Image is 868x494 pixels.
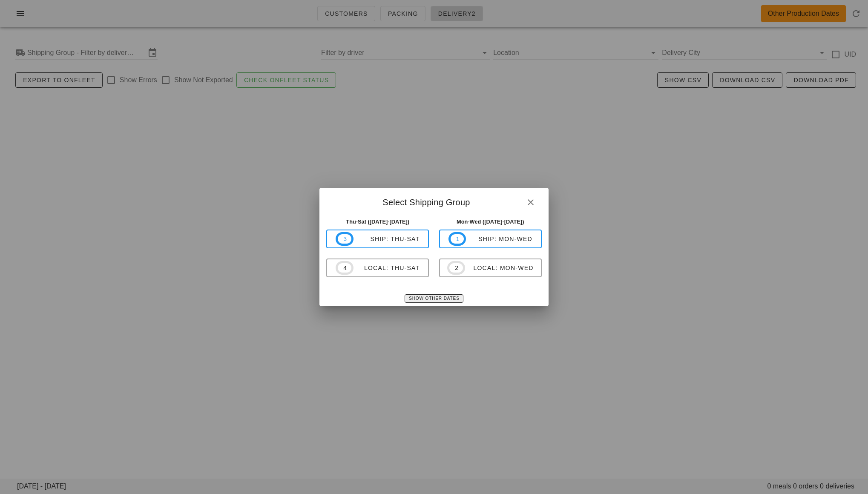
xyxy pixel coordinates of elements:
strong: Thu-Sat ([DATE]-[DATE]) [346,218,409,225]
div: local: Mon-Wed [465,264,534,271]
span: Show Other Dates [408,296,459,301]
button: 3ship: Thu-Sat [326,230,429,248]
span: 1 [456,234,459,244]
span: 3 [343,234,346,244]
div: Select Shipping Group [319,188,548,214]
button: Show Other Dates [405,294,463,303]
span: 2 [454,263,458,273]
div: ship: Thu-Sat [354,236,420,242]
div: ship: Mon-Wed [466,236,532,242]
div: local: Thu-Sat [354,264,420,271]
button: 4local: Thu-Sat [326,258,429,277]
button: 2local: Mon-Wed [439,258,542,277]
span: 4 [343,263,346,273]
button: 1ship: Mon-Wed [439,230,542,248]
strong: Mon-Wed ([DATE]-[DATE]) [457,218,524,225]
